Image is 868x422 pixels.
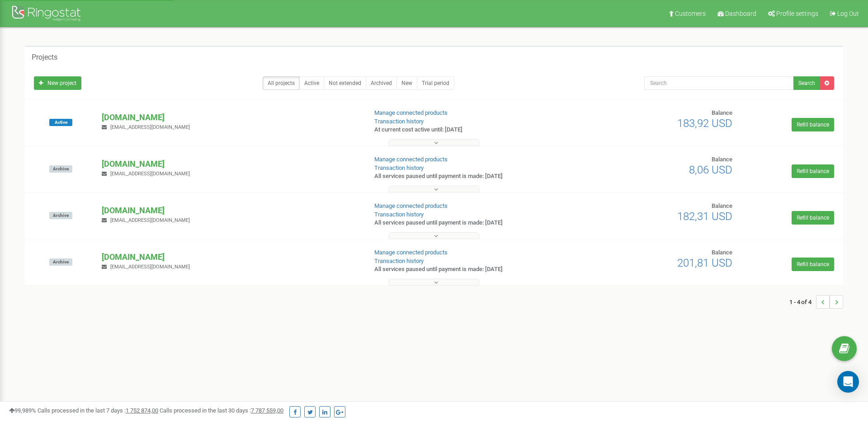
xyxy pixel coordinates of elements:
[38,407,158,414] span: Calls processed in the last 7 days :
[263,76,300,90] a: All projects
[299,76,324,90] a: Active
[712,249,732,256] span: Balance
[160,407,283,414] span: Calls processed in the last 30 days :
[776,10,818,17] span: Profile settings
[374,172,564,181] p: All services paused until payment is made: [DATE]
[677,210,732,223] span: 182,31 USD
[374,156,448,163] a: Manage connected products
[110,124,190,130] span: [EMAIL_ADDRESS][DOMAIN_NAME]
[324,76,366,90] a: Not extended
[102,112,359,123] p: [DOMAIN_NAME]
[49,165,72,173] span: Archive
[374,126,564,134] p: At current cost active until: [DATE]
[396,76,417,90] a: New
[110,171,190,177] span: [EMAIL_ADDRESS][DOMAIN_NAME]
[102,251,359,263] p: [DOMAIN_NAME]
[110,264,190,270] span: [EMAIL_ADDRESS][DOMAIN_NAME]
[374,211,424,218] a: Transaction history
[34,76,81,90] a: New project
[374,258,424,264] a: Transaction history
[374,118,424,125] a: Transaction history
[32,53,57,61] h5: Projects
[675,10,706,17] span: Customers
[366,76,397,90] a: Archived
[789,295,816,309] span: 1 - 4 of 4
[792,211,834,225] a: Refill balance
[712,109,732,116] span: Balance
[793,76,820,90] button: Search
[11,4,84,25] img: Ringostat Logo
[49,212,72,219] span: Archive
[837,371,859,393] div: Open Intercom Messenger
[789,286,843,318] nav: ...
[792,118,834,131] a: Refill balance
[9,407,36,414] span: 99,989%
[712,156,732,163] span: Balance
[644,76,794,90] input: Search
[49,258,72,266] span: Archive
[110,217,190,223] span: [EMAIL_ADDRESS][DOMAIN_NAME]
[49,119,72,126] span: Active
[126,407,158,414] u: 1 752 874,00
[374,265,564,274] p: All services paused until payment is made: [DATE]
[792,164,834,178] a: Refill balance
[837,10,859,17] span: Log Out
[677,117,732,130] span: 183,92 USD
[725,10,756,17] span: Dashboard
[417,76,454,90] a: Trial period
[374,249,448,256] a: Manage connected products
[374,164,424,171] a: Transaction history
[792,258,834,271] a: Refill balance
[712,202,732,209] span: Balance
[689,164,732,176] span: 8,06 USD
[374,109,448,116] a: Manage connected products
[374,219,564,227] p: All services paused until payment is made: [DATE]
[677,257,732,269] span: 201,81 USD
[102,158,359,170] p: [DOMAIN_NAME]
[102,205,359,216] p: [DOMAIN_NAME]
[251,407,283,414] u: 7 787 559,00
[374,202,448,209] a: Manage connected products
